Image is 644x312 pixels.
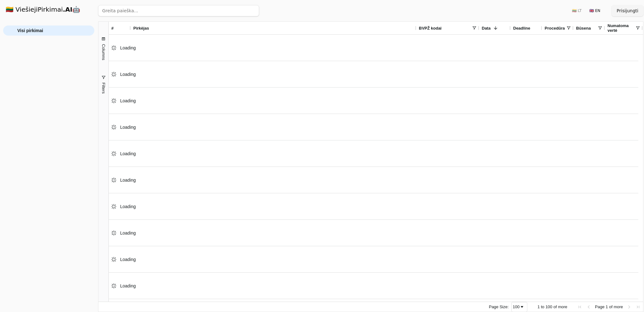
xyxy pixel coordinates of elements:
[612,5,643,16] button: Prisijungti
[577,304,582,309] div: First Page
[419,26,441,31] span: BVPŽ kodai
[98,5,259,16] input: Greita paieška...
[627,304,632,309] div: Next Page
[63,6,73,13] strong: .AI
[111,26,114,31] span: #
[537,304,540,309] span: 1
[576,26,591,31] span: Būsena
[120,230,136,235] span: Loading
[133,26,149,31] span: Pirkėjas
[513,26,530,31] span: Deadline
[120,257,136,262] span: Loading
[120,178,136,183] span: Loading
[546,304,552,309] span: 100
[558,304,567,309] span: more
[120,45,136,50] span: Loading
[120,72,136,77] span: Loading
[17,26,43,35] span: Visi pirkimai
[586,304,591,309] div: Previous Page
[489,304,509,309] div: Page Size:
[613,304,623,309] span: more
[595,304,604,309] span: Page
[609,304,613,309] span: of
[586,6,604,16] button: 🇬🇧 EN
[482,26,491,31] span: Data
[120,125,136,130] span: Loading
[608,23,635,33] span: Numatoma vertė
[545,26,565,31] span: Procedūra
[101,44,106,60] span: Columns
[511,302,528,312] div: Page Size
[120,151,136,156] span: Loading
[606,304,608,309] span: 1
[513,304,520,309] div: 100
[120,204,136,209] span: Loading
[101,82,106,94] span: Filters
[120,283,136,288] span: Loading
[553,304,557,309] span: of
[541,304,544,309] span: to
[636,304,641,309] div: Last Page
[120,98,136,103] span: Loading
